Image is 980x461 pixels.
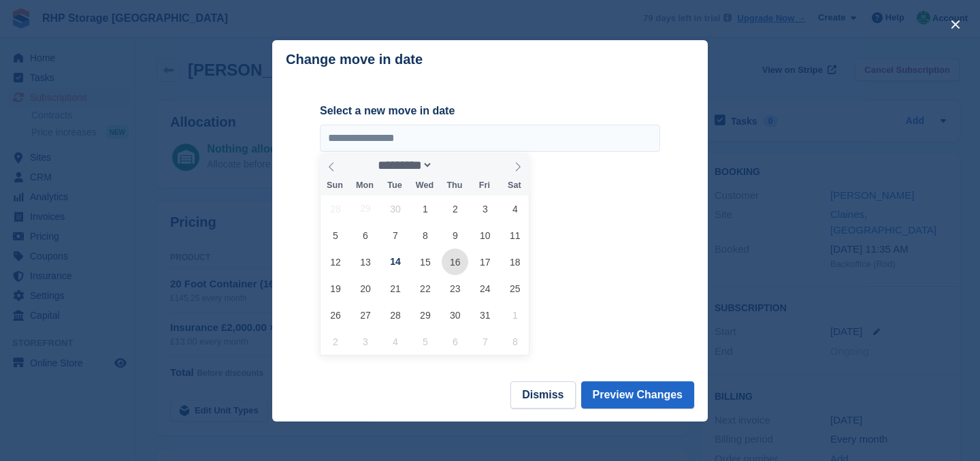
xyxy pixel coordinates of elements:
span: September 28, 2025 [322,195,348,222]
span: Fri [470,181,500,190]
span: October 25, 2025 [502,275,528,302]
span: October 21, 2025 [382,275,408,302]
span: October 15, 2025 [412,249,438,275]
span: Sat [500,181,529,190]
span: October 14, 2025 [382,249,408,275]
span: November 5, 2025 [412,328,438,355]
button: Preview Changes [581,381,695,409]
span: October 1, 2025 [412,195,438,222]
span: November 7, 2025 [472,328,498,355]
button: Dismiss [510,381,575,409]
p: Change move in date [286,52,423,67]
span: October 5, 2025 [322,222,348,249]
span: October 29, 2025 [412,302,438,328]
span: October 16, 2025 [442,249,468,275]
span: Mon [350,181,380,190]
span: November 6, 2025 [442,328,468,355]
span: September 29, 2025 [352,195,378,222]
label: Select a new move in date [320,103,660,119]
span: November 4, 2025 [382,328,408,355]
span: October 24, 2025 [472,275,498,302]
span: October 10, 2025 [472,222,498,249]
span: October 19, 2025 [322,275,348,302]
span: Thu [440,181,470,190]
span: November 3, 2025 [352,328,378,355]
span: October 6, 2025 [352,222,378,249]
span: October 27, 2025 [352,302,378,328]
span: Sun [320,181,350,190]
span: November 8, 2025 [502,328,528,355]
span: October 8, 2025 [412,222,438,249]
span: October 12, 2025 [322,249,348,275]
span: October 23, 2025 [442,275,468,302]
span: October 3, 2025 [472,195,498,222]
span: October 18, 2025 [502,249,528,275]
span: October 20, 2025 [352,275,378,302]
button: close [945,14,966,35]
span: October 13, 2025 [352,249,378,275]
span: October 17, 2025 [472,249,498,275]
span: October 26, 2025 [322,302,348,328]
span: October 22, 2025 [412,275,438,302]
span: November 1, 2025 [502,302,528,328]
span: October 28, 2025 [382,302,408,328]
span: October 31, 2025 [472,302,498,328]
span: October 4, 2025 [502,195,528,222]
span: Wed [410,181,440,190]
span: October 30, 2025 [442,302,468,328]
select: Month [374,158,434,172]
span: November 2, 2025 [322,328,348,355]
span: October 9, 2025 [442,222,468,249]
span: September 30, 2025 [382,195,408,222]
span: October 11, 2025 [502,222,528,249]
span: Tue [380,181,410,190]
span: October 2, 2025 [442,195,468,222]
span: October 7, 2025 [382,222,408,249]
input: Year [433,158,476,172]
